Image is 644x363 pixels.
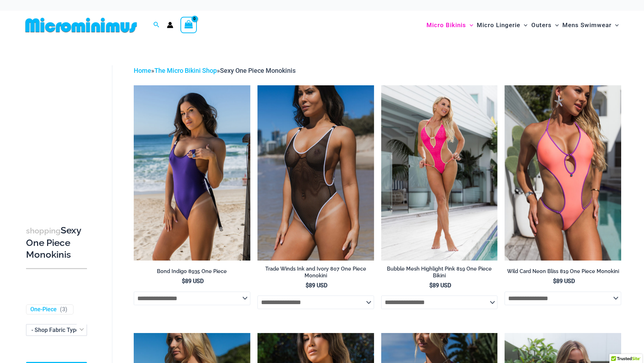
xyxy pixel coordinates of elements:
[257,266,374,282] a: Trade Winds Ink and Ivory 807 One Piece Monokini
[381,85,498,260] a: Bubble Mesh Highlight Pink 819 One Piece 01Bubble Mesh Highlight Pink 819 One Piece 03Bubble Mesh...
[505,268,621,277] a: Wild Card Neon Bliss 819 One Piece Monokini
[134,67,296,74] span: » »
[426,16,466,34] span: Micro Bikinis
[153,21,160,30] a: Search icon link
[475,14,529,36] a: Micro LingerieMenu ToggleMenu Toggle
[466,16,473,34] span: Menu Toggle
[257,85,374,260] img: Tradewinds Ink and Ivory 807 One Piece 03
[561,14,620,36] a: Mens SwimwearMenu ToggleMenu Toggle
[134,67,151,74] a: Home
[306,282,327,289] bdi: 89 USD
[182,278,185,284] span: $
[60,306,67,313] span: ( )
[257,85,374,260] a: Tradewinds Ink and Ivory 807 One Piece 03Tradewinds Ink and Ivory 807 One Piece 04Tradewinds Ink ...
[553,278,556,284] span: $
[26,226,61,235] span: shopping
[134,268,250,277] a: Bond Indigo 8935 One Piece
[26,225,87,261] h3: Sexy One Piece Monokinis
[167,22,173,28] a: Account icon link
[424,13,622,37] nav: Site Navigation
[31,327,79,333] span: - Shop Fabric Type
[531,16,552,34] span: Outers
[520,16,527,34] span: Menu Toggle
[562,16,612,34] span: Mens Swimwear
[505,85,621,260] a: Wild Card Neon Bliss 819 One Piece 04Wild Card Neon Bliss 819 One Piece 05Wild Card Neon Bliss 81...
[381,266,498,279] h2: Bubble Mesh Highlight Pink 819 One Piece Bikini
[154,67,217,74] a: The Micro Bikini Shop
[30,306,57,313] a: One-Piece
[62,306,65,313] span: 3
[134,85,250,260] img: Bond Indigo 8935 One Piece 09
[257,266,374,279] h2: Trade Winds Ink and Ivory 807 One Piece Monokini
[26,324,87,336] span: - Shop Fabric Type
[505,268,621,275] h2: Wild Card Neon Bliss 819 One Piece Monokini
[26,324,87,336] span: - Shop Fabric Type
[612,16,619,34] span: Menu Toggle
[429,282,451,289] bdi: 89 USD
[182,278,204,284] bdi: 89 USD
[381,85,498,260] img: Bubble Mesh Highlight Pink 819 One Piece 01
[306,282,309,289] span: $
[477,16,520,34] span: Micro Lingerie
[505,85,621,260] img: Wild Card Neon Bliss 819 One Piece 04
[552,16,559,34] span: Menu Toggle
[26,60,90,202] iframe: TrustedSite Certified
[22,17,140,33] img: MM SHOP LOGO FLAT
[381,266,498,282] a: Bubble Mesh Highlight Pink 819 One Piece Bikini
[180,17,197,33] a: View Shopping Cart, empty
[134,268,250,275] h2: Bond Indigo 8935 One Piece
[220,67,296,74] span: Sexy One Piece Monokinis
[429,282,433,289] span: $
[425,14,475,36] a: Micro BikinisMenu ToggleMenu Toggle
[134,85,250,260] a: Bond Indigo 8935 One Piece 09Bond Indigo 8935 One Piece 10Bond Indigo 8935 One Piece 10
[530,14,561,36] a: OutersMenu ToggleMenu Toggle
[553,278,575,284] bdi: 89 USD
